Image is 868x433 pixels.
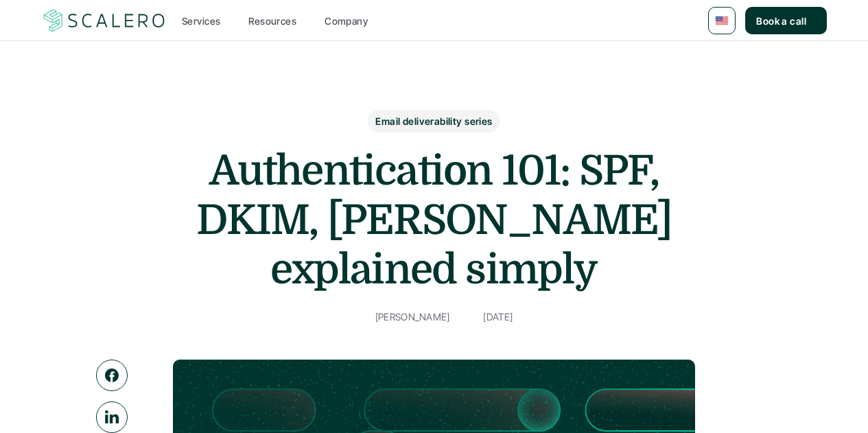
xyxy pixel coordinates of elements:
p: Services [182,14,220,28]
p: Resources [248,14,296,28]
p: Company [325,14,368,28]
a: Book a call [745,7,827,34]
p: [PERSON_NAME] [375,308,450,325]
h1: Authentication 101: SPF, DKIM, [PERSON_NAME] explained simply [160,146,709,294]
img: Scalero company logo [41,8,167,34]
p: Book a call [756,14,806,28]
p: Email deliverability series [375,114,492,128]
p: [DATE] [483,308,513,325]
a: Scalero company logo [41,8,167,33]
